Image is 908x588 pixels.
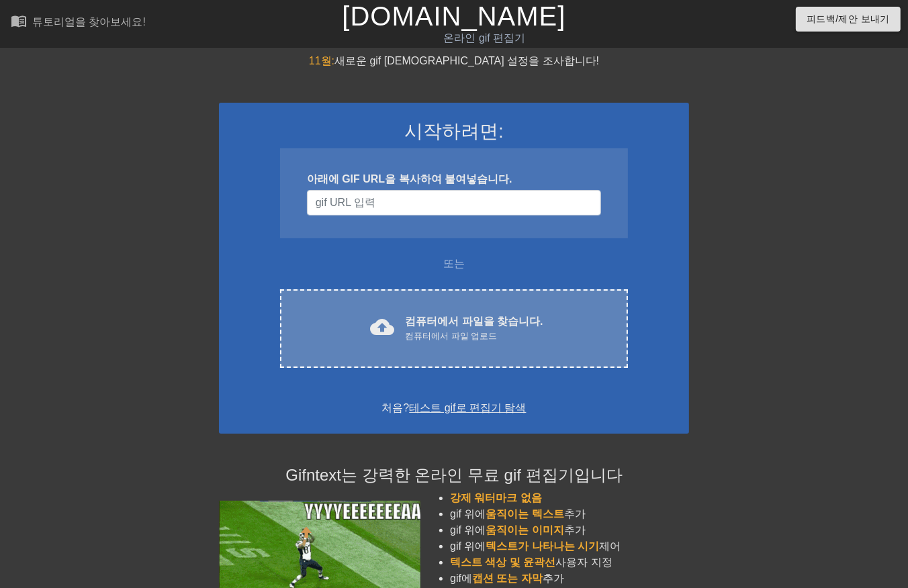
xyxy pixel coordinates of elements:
[11,13,27,29] span: menu_book
[11,13,146,34] a: 튜토리얼을 찾아보세요!
[254,256,654,272] div: 또는
[486,540,600,552] span: 텍스트가 나타나는 시기
[796,7,901,32] button: 피드백/제안 보내기
[807,11,890,28] span: 피드백/제안 보내기
[370,315,394,339] span: cloud_upload
[450,492,542,503] span: 강제 워터마크 없음
[450,554,689,571] li: 사용자 지정
[310,30,660,46] div: 온라인 gif 편집기
[450,556,555,568] span: 텍스트 색상 및 윤곽선
[450,571,689,587] li: gif에 추가
[307,190,601,215] input: 사용자 이름
[450,522,689,538] li: gif 위에 추가
[307,171,601,187] div: 아래에 GIF URL을 복사하여 붙여넣습니다.
[450,538,689,554] li: gif 위에 제어
[342,1,565,31] a: [DOMAIN_NAME]
[219,466,689,485] h4: Gifntext는 강력한 온라인 무료 gif 편집기입니다
[236,120,672,143] h3: 시작하려면:
[472,573,543,584] span: 캡션 또는 자막
[409,402,526,413] a: 테스트 gif로 편집기 탐색
[219,53,689,69] div: 새로운 gif [DEMOGRAPHIC_DATA] 설정을 조사합니다!
[486,524,564,536] span: 움직이는 이미지
[236,400,672,416] div: 처음?
[309,55,334,66] span: 11월:
[405,330,543,343] div: 컴퓨터에서 파일 업로드
[450,506,689,522] li: gif 위에 추가
[405,315,543,327] font: 컴퓨터에서 파일을 찾습니다.
[486,508,564,520] span: 움직이는 텍스트
[32,16,146,28] div: 튜토리얼을 찾아보세요!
